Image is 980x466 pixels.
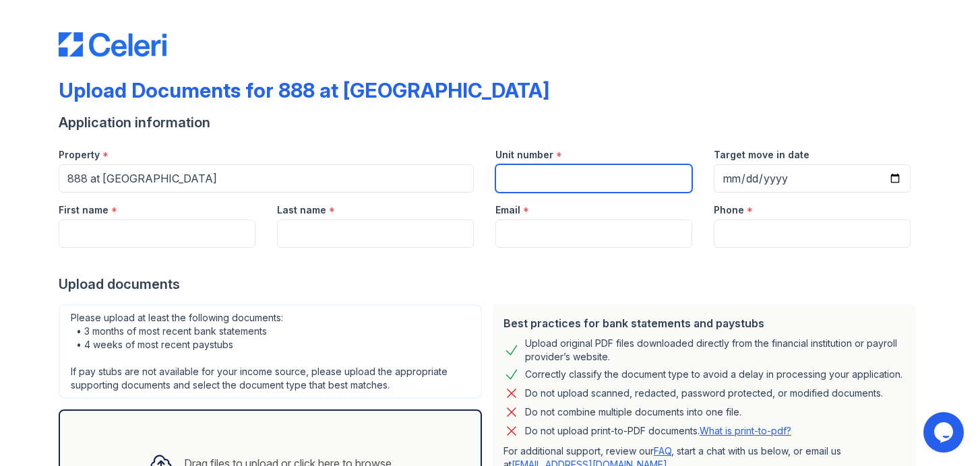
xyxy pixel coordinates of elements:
label: Property [59,148,100,162]
div: Application information [59,113,921,132]
div: Upload documents [59,275,921,294]
label: Email [495,203,520,217]
div: Do not upload scanned, redacted, password protected, or modified documents. [525,385,883,401]
label: Unit number [495,148,553,162]
div: Upload Documents for 888 at [GEOGRAPHIC_DATA] [59,78,549,102]
a: What is print-to-pdf? [700,425,791,436]
div: Best practices for bank statements and paystubs [503,315,905,331]
div: Upload original PDF files downloaded directly from the financial institution or payroll provider’... [525,337,905,364]
div: Do not combine multiple documents into one file. [525,404,741,420]
img: CE_Logo_Blue-a8612792a0a2168367f1c8372b55b34899dd931a85d93a1a3d3e32e68fde9ad4.png [59,32,166,57]
div: Please upload at least the following documents: • 3 months of most recent bank statements • 4 wee... [59,304,482,399]
label: Last name [277,203,326,217]
p: Do not upload print-to-PDF documents. [525,424,791,438]
label: First name [59,203,109,217]
label: Target move in date [714,148,809,162]
label: Phone [714,203,744,217]
a: FAQ [654,445,671,457]
div: Correctly classify the document type to avoid a delay in processing your application. [525,366,902,382]
iframe: chat widget [923,412,967,453]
